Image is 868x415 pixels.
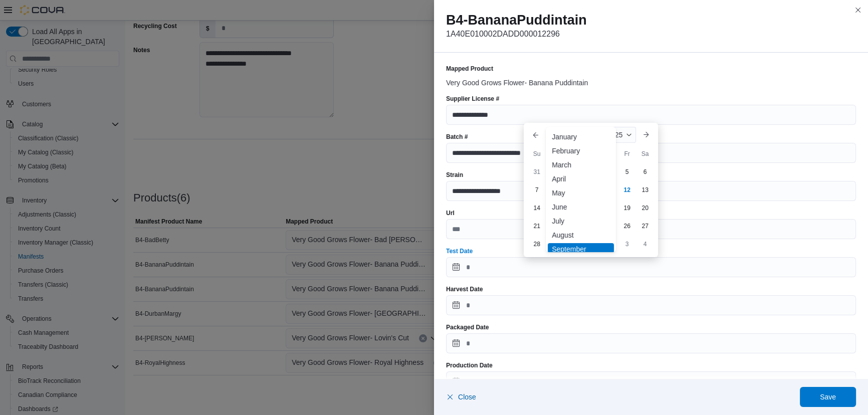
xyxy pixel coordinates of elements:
label: Mapped Product [446,65,493,73]
div: day-13 [637,182,653,198]
span: Save [820,392,836,402]
div: day-4 [637,236,653,252]
label: Supplier License # [446,95,499,103]
div: day-12 [619,182,635,198]
div: July [548,215,614,227]
div: day-28 [529,236,545,252]
div: Sa [637,146,653,162]
div: day-27 [637,218,653,234]
div: day-19 [619,200,635,216]
div: day-31 [529,164,545,180]
div: day-3 [619,236,635,252]
label: Strain [446,171,463,179]
label: Batch # [446,133,468,141]
input: Press the down key to open a popover containing a calendar. [446,371,856,391]
div: Fr [619,146,635,162]
div: February [548,145,614,157]
label: Production Date [446,361,493,369]
div: Very Good Grows Flower- Banana Puddintain [446,75,856,87]
div: January [548,131,614,143]
label: Url [446,209,455,217]
div: day-20 [637,200,653,216]
div: May [548,187,614,199]
div: day-14 [529,200,545,216]
input: Press the down key to open a popover containing a calendar. [446,333,856,353]
label: Test Date [446,247,473,255]
div: day-26 [619,218,635,234]
span: Close [458,392,476,402]
div: Button. Open the year selector. 2025 is currently selected. [603,127,636,143]
div: August [548,229,614,241]
button: Previous Month [528,127,544,143]
label: Harvest Date [446,285,483,293]
div: day-6 [637,164,653,180]
div: day-21 [529,218,545,234]
input: Press the down key to open a popover containing a calendar. [446,295,856,315]
div: Su [529,146,545,162]
div: March [548,159,614,171]
div: day-7 [529,182,545,198]
div: September, 2025 [528,163,654,253]
button: Next month [638,127,654,143]
div: September [548,243,614,255]
p: 1A40E010002DADD000012296 [446,28,856,40]
h2: B4-BananaPuddintain [446,12,856,28]
div: April [548,173,614,185]
button: Close [446,387,476,407]
input: Press the down key to enter a popover containing a calendar. Press the escape key to close the po... [446,257,856,277]
div: day-5 [619,164,635,180]
label: Packaged Date [446,323,489,331]
button: Save [800,387,856,407]
div: June [548,201,614,213]
button: Close this dialog [852,4,864,16]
